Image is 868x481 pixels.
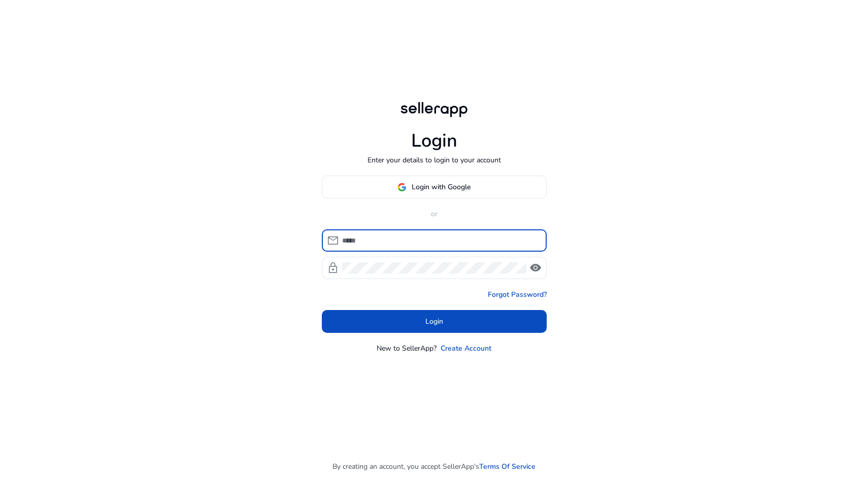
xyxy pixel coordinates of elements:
a: Create Account [441,343,491,354]
button: Login [322,310,547,333]
span: Login with Google [412,182,471,192]
a: Forgot Password? [488,289,547,300]
button: Login with Google [322,176,547,198]
p: New to SellerApp? [377,343,437,354]
h1: Login [411,130,457,152]
img: google-logo.svg [397,183,407,192]
span: visibility [529,262,542,274]
span: lock [327,262,339,274]
p: or [322,209,547,219]
a: Terms Of Service [479,461,536,472]
span: mail [327,234,339,247]
p: Enter your details to login to your account [368,155,501,165]
span: Login [425,316,443,327]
